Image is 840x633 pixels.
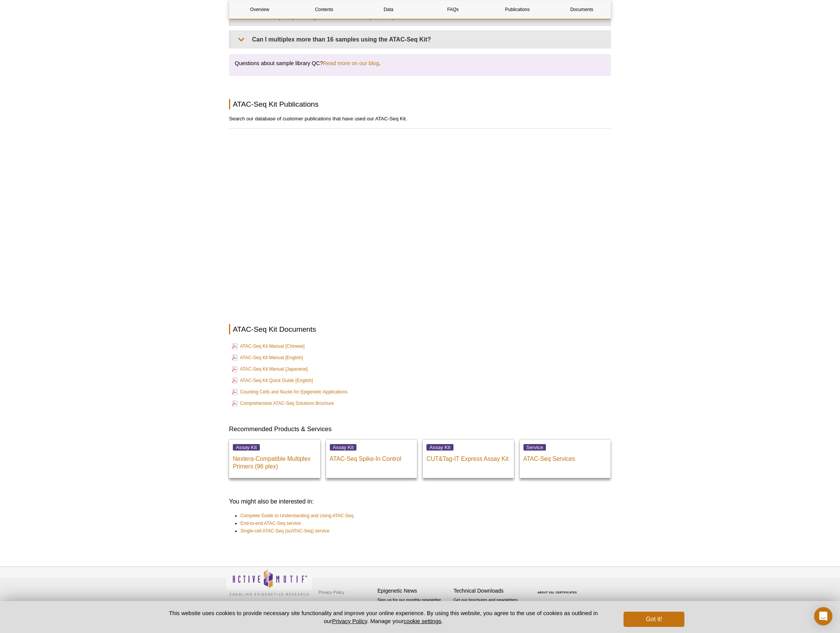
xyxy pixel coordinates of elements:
[453,597,526,616] p: Get our brochures and newsletters, or request them by mail.
[453,588,526,594] h4: Technical Downloads
[232,364,308,374] a: ATAC-Seq Kit Manual [Japanese]
[232,376,313,385] a: ATAC-Seq Kit Quick Guide [English]
[229,497,611,506] h3: You might also be interested in:
[240,512,353,520] a: Complete Guide to Understanding and Using ATAC-Seq
[426,451,510,463] p: CUT&Tag-IT Express Assay Kit
[323,60,379,67] a: Read more on our blog
[377,588,450,594] h4: Epigenetic News
[229,0,290,19] a: Overview
[538,591,577,594] a: ABOUT SSL CERTIFICATES
[235,60,605,67] h4: Questions about sample library QC? .
[233,451,317,470] p: Nextera-Compatible Multiplex Primers (96 plex)
[232,342,305,351] a: ATAC-Seq Kit Manual [Chinese]
[426,444,453,451] span: Assay Kit
[229,115,611,123] p: Search our database of customer publications that have used our ATAC-Seq Kit.
[332,618,367,624] a: Privacy Policy
[231,31,611,48] summary: Can I multiplex more than 16 samples using the ATAC-Seq Kit?
[317,598,356,609] a: Terms & Conditions
[233,444,260,451] span: Assay Kit
[156,609,611,625] p: This website uses cookies to provide necessary site functionality and improve your online experie...
[240,520,301,527] a: End-to-end ATAC-Seq service
[358,0,419,19] a: Data
[330,451,414,463] p: ATAC-Seq Spike-In Control
[520,440,611,478] a: Service ATAC-Seq Services
[530,580,587,597] table: Click to Verify - This site chose Symantec SSL for secure e-commerce and confidential communicati...
[423,0,483,19] a: FAQs
[624,612,684,627] button: Got it!
[240,527,329,535] a: Single-cell ATAC-Seq (scATAC-Seq) service
[229,425,611,434] h3: Recommended Products & Services
[229,324,611,334] h2: ATAC-Seq Kit Documents
[523,444,546,451] span: Service
[232,353,303,362] a: ATAC-Seq Kit Manual [English]
[423,440,514,478] a: Assay Kit CUT&Tag-IT Express Assay Kit
[487,0,547,19] a: Publications
[229,99,611,109] h2: ATAC-Seq Kit Publications
[229,440,320,478] a: Assay Kit Nextera-Compatible Multiplex Primers (96 plex)
[330,444,357,451] span: Assay Kit
[377,597,450,623] p: Sign up for our monthly newsletter highlighting recent publications in the field of epigenetics.
[814,607,832,625] div: Open Intercom Messenger
[232,399,334,408] a: Comprehensive ATAC-Seq Solutions Brochure
[225,567,313,598] img: Active Motif,
[232,387,347,396] a: Counting Cells and Nuclei for Epigenetic Applications
[404,618,441,624] button: cookie settings
[317,587,346,598] a: Privacy Policy
[294,0,354,19] a: Contents
[552,0,612,19] a: Documents
[523,451,607,463] p: ATAC-Seq Services
[326,440,417,478] a: Assay Kit ATAC-Seq Spike-In Control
